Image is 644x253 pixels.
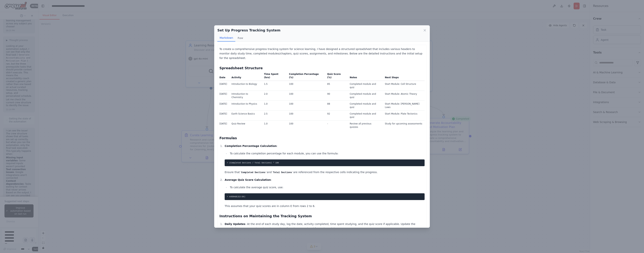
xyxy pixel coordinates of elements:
td: Start Module: Atomic Theory [383,91,425,101]
td: Introduction to Physics [229,101,262,111]
code: = (Completed Sections / Total Sections) * 100 [227,162,279,164]
button: Markdown [217,34,235,42]
p: This assumes that your quiz scores are in column E from rows 2 to 6. [225,204,425,208]
td: 1.0 [262,121,287,130]
td: [DATE] [219,111,229,121]
th: Completion Percentage (%) [287,72,325,81]
td: Quiz Review [229,121,262,130]
h2: Set Up Progress Tracking System [217,28,280,33]
td: 85 [325,81,347,91]
td: 2.0 [262,91,287,101]
td: Start Module: Plate Tectonics [383,111,425,121]
td: Completed module and quiz [347,101,383,111]
p: : At the end of each study day, log the date, activity completed, time spent studying, and the qu... [225,222,425,231]
code: Total Sections [272,171,293,174]
td: 1.5 [262,81,287,91]
td: 100 [287,121,325,130]
th: Next Steps [383,72,425,81]
td: 2.5 [262,111,287,121]
td: [DATE] [219,101,229,111]
th: Date [219,72,229,81]
td: 88 [325,101,347,111]
p: : [225,144,425,148]
td: Review all previous quizzes [347,121,383,130]
p: To create a comprehensive progress tracking system for science learning, I have designed a struct... [219,47,425,60]
td: 90 [325,91,347,101]
strong: Average Quiz Score Calculation [225,178,271,181]
td: [DATE] [219,121,229,130]
th: Activity [229,72,262,81]
strong: Completion Percentage Calculation [225,144,277,147]
td: Introduction to Biology [229,81,262,91]
h3: Spreadsheet Structure [219,65,425,71]
h3: Formulas [219,135,425,141]
td: Study for upcoming assessments [383,121,425,130]
p: Ensure that and are referenced from the respective cells indicating the progress. [225,170,425,175]
td: Start Module: [PERSON_NAME] Laws [383,101,425,111]
code: = AVERAGE(E2:E6) [227,196,245,198]
button: Raw [235,34,245,42]
td: Introduction to Chemistry [229,91,262,101]
td: [DATE] [219,91,229,101]
li: To calculate the average quiz score, use: [229,185,425,190]
td: 100 [287,81,325,91]
td: - [325,121,347,130]
td: 100 [287,91,325,101]
td: 100 [287,111,325,121]
td: [DATE] [219,81,229,91]
th: Time Spent (hrs) [262,72,287,81]
td: 100 [287,101,325,111]
td: Completed module and quiz [347,81,383,91]
strong: Daily Updates [225,222,245,225]
h3: Instructions on Maintaining the Tracking System [219,214,425,219]
td: Completed module and quiz [347,111,383,121]
td: Start Module: Cell Structure [383,81,425,91]
td: Completed module and quiz [347,91,383,101]
td: 1.0 [262,101,287,111]
th: Notes [347,72,383,81]
td: Earth Science Basics [229,111,262,121]
p: : [225,178,425,182]
td: 92 [325,111,347,121]
th: Quiz Score (%) [325,72,347,81]
code: Completed Sections [240,171,267,174]
li: To calculate the completion percentage for each module, you can use the formula: [229,151,425,156]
